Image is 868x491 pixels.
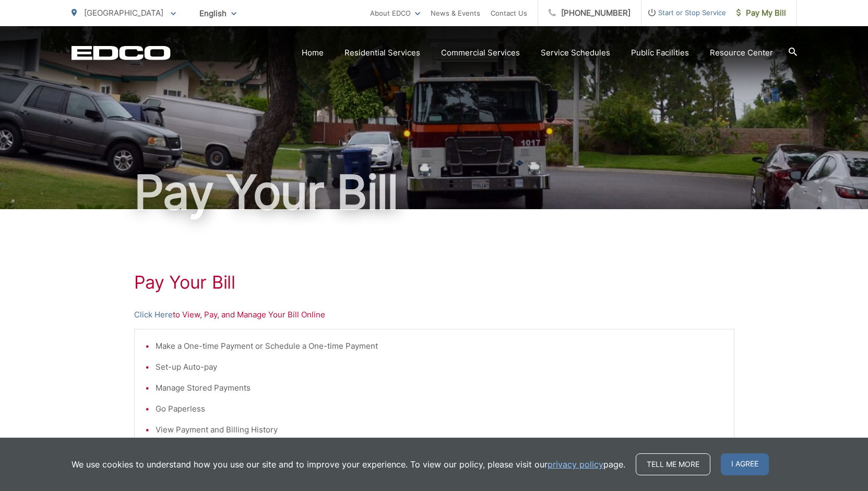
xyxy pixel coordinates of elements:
a: Click Here [134,309,173,321]
li: View Payment and Billing History [156,424,723,436]
li: Set-up Auto-pay [156,361,723,373]
p: We use cookies to understand how you use our site and to improve your experience. To view our pol... [72,458,625,471]
a: News & Events [431,7,480,19]
span: Pay My Bill [736,7,786,19]
p: to View, Pay, and Manage Your Bill Online [134,309,734,321]
a: About EDCO [370,7,420,19]
a: Commercial Services [441,47,520,59]
h1: Pay Your Bill [72,166,797,219]
li: Make a One-time Payment or Schedule a One-time Payment [156,340,723,352]
a: EDCD logo. Return to the homepage. [72,45,171,60]
a: Public Facilities [631,47,689,59]
a: Home [302,47,324,59]
a: Service Schedules [541,47,610,59]
a: Tell me more [636,453,710,475]
li: Go Paperless [156,403,723,415]
span: English [192,4,244,22]
a: Residential Services [344,47,420,59]
a: Contact Us [491,7,527,19]
a: privacy policy [548,458,603,471]
span: [GEOGRAPHIC_DATA] [84,8,163,18]
li: Manage Stored Payments [156,382,723,394]
span: I agree [721,453,769,475]
h1: Pay Your Bill [134,272,734,293]
a: Resource Center [710,47,773,59]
